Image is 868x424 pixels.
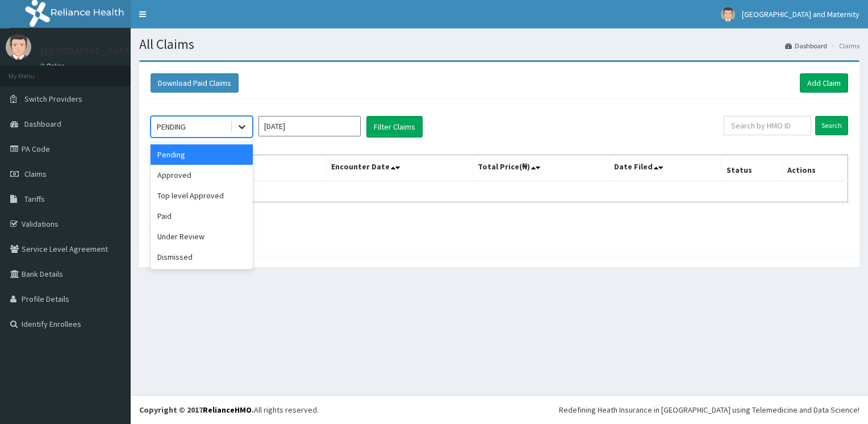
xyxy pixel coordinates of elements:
th: Actions [782,155,848,181]
div: Approved [151,165,253,185]
input: Select Month and Year [258,116,361,136]
a: Online [40,62,67,70]
div: Top level Approved [151,185,253,206]
button: Filter Claims [366,116,423,138]
th: Status [721,155,782,181]
div: Redefining Heath Insurance in [GEOGRAPHIC_DATA] using Telemedicine and Data Science! [559,404,859,415]
button: Download Paid Claims [151,73,239,93]
input: Search by HMO ID [724,116,811,135]
span: Claims [24,169,47,179]
li: Claims [828,41,859,51]
strong: Copyright © 2017 . [139,405,254,415]
a: RelianceHMO [203,405,252,415]
div: Under Review [151,226,253,247]
img: User Image [721,7,735,22]
input: Search [815,116,848,135]
span: [GEOGRAPHIC_DATA] and Maternity [742,9,859,19]
div: PENDING [157,121,186,132]
span: Dashboard [24,119,61,129]
h1: All Claims [139,37,859,52]
th: Date Filed [609,155,721,181]
a: Add Claim [800,73,848,93]
div: Dismissed [151,247,253,267]
div: Pending [151,144,253,165]
th: Encounter Date [327,155,473,181]
span: Tariffs [24,194,45,204]
img: User Image [6,34,31,60]
a: Dashboard [785,41,827,51]
span: Switch Providers [24,94,82,104]
th: Total Price(₦) [473,155,609,181]
div: Paid [151,206,253,226]
p: [GEOGRAPHIC_DATA] and Maternity [40,46,198,56]
footer: All rights reserved. [131,395,868,424]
